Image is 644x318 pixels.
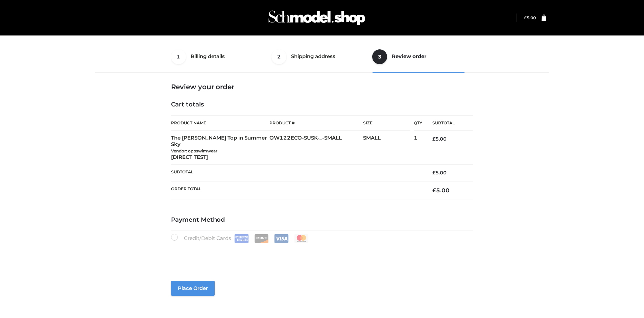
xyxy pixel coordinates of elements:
span: £ [432,170,435,176]
bdi: 5.00 [432,170,447,176]
td: SMALL [363,131,414,165]
img: Schmodel Admin 964 [266,4,367,31]
bdi: 5.00 [432,136,447,142]
th: Subtotal [422,116,473,131]
h4: Cart totals [171,101,473,108]
th: Size [363,116,410,131]
span: £ [524,15,527,20]
img: Amex [234,234,249,243]
h4: Payment Method [171,216,473,224]
th: Qty [414,115,422,131]
label: Credit/Debit Cards [171,234,309,243]
iframe: Secure payment input frame [170,242,472,266]
img: Mastercard [294,234,309,243]
span: £ [432,187,436,194]
h3: Review your order [171,83,473,91]
bdi: 5.00 [432,187,450,194]
td: 1 [414,131,422,165]
th: Subtotal [171,165,423,181]
td: OW122ECO-SUSK-_-SMALL [269,131,363,165]
span: £ [432,136,435,142]
img: Visa [274,234,289,243]
a: £5.00 [524,15,536,20]
small: Vendor: oppswimwear [171,148,217,153]
td: The [PERSON_NAME] Top in Summer Sky [DIRECT TEST] [171,131,270,165]
th: Product Name [171,115,270,131]
th: Order Total [171,181,423,199]
button: Place order [171,281,215,296]
th: Product # [269,115,363,131]
bdi: 5.00 [524,15,536,20]
img: Discover [254,234,269,243]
